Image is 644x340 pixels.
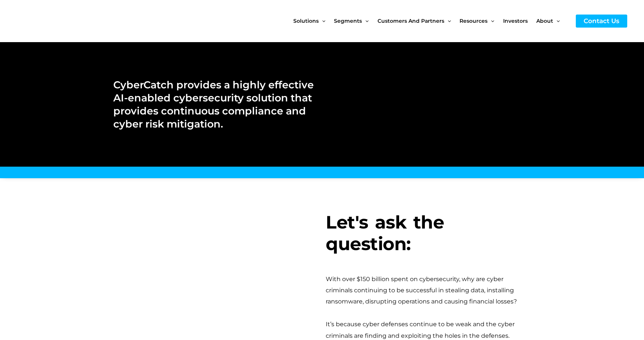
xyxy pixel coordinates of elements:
span: Solutions [293,5,319,37]
img: CyberCatch [13,6,102,37]
span: Menu Toggle [362,5,369,37]
nav: Site Navigation: New Main Menu [293,5,568,37]
span: Menu Toggle [444,5,451,37]
h3: Let's ask the question: [326,212,531,255]
span: Customers and Partners [378,5,444,37]
span: About [536,5,553,37]
span: Investors [503,5,528,37]
span: Menu Toggle [487,5,494,37]
a: Contact Us [576,15,627,28]
span: Segments [334,5,362,37]
span: Menu Toggle [319,5,325,37]
h2: CyberCatch provides a highly effective AI-enabled cybersecurity solution that provides continuous... [113,78,314,130]
div: With over $150 billion spent on cybersecurity, why are cyber criminals continuing to be successfu... [326,274,531,308]
span: Menu Toggle [553,5,560,37]
span: Resources [460,5,487,37]
a: Investors [503,5,536,37]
